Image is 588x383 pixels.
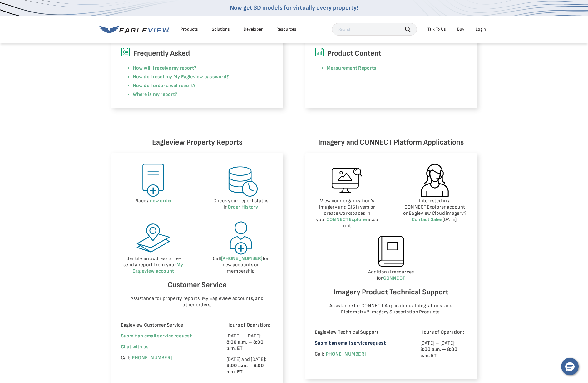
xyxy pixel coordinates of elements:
[420,346,458,359] strong: 8:00 a.m. – 8:00 p.m. ET
[315,47,467,59] h6: Product Content
[121,322,209,328] p: Eagleview Customer Service
[193,83,195,89] a: ?
[226,339,264,351] strong: 8:00 a.m. – 8:00 p.m. ET
[383,275,406,281] a: CONNECT
[226,363,264,375] strong: 9:00 a.m. – 6:00 p.m. ET
[179,83,193,89] a: report
[121,333,192,339] a: Submit an email service request
[212,27,230,32] div: Solutions
[561,358,579,375] button: Hello, have a question? Let’s chat.
[276,27,296,32] div: Resources
[315,286,467,298] h6: Imagery Product Technical Support
[111,136,283,148] h6: Eagleview Property Reports
[476,27,486,32] div: Login
[457,27,464,32] a: Buy
[133,74,229,80] a: How do I reset my My Eagleview password?
[133,91,178,97] a: Where is my report?
[226,322,274,328] p: Hours of Operation:
[132,262,183,274] a: My Eagleview account
[427,27,446,32] div: Talk To Us
[208,256,274,274] p: Call for new accounts or membership
[230,4,358,12] a: Now get 3D models for virtually every property!
[315,269,467,282] p: Additional resources for
[315,198,380,229] p: View your organization’s imagery and GIS layers or create workspaces in your account
[121,355,209,361] p: Call:
[228,204,258,210] a: Order History
[420,329,467,336] p: Hours of Operation:
[180,27,198,32] div: Products
[121,47,274,59] h6: Frequently Asked
[321,303,461,315] p: Assistance for CONNECT Applications, Integrations, and Pictometry® Imagery Subscription Products:
[324,351,366,357] a: [PHONE_NUMBER]
[226,333,274,352] p: [DATE] – [DATE]:
[127,296,267,308] p: Assistance for property reports, My Eagleview accounts, and other orders.
[150,198,172,204] a: new order
[131,355,172,361] a: [PHONE_NUMBER]
[402,198,467,223] p: Interested in a CONNECTExplorer account or Eagleview Cloud imagery? [DATE].
[208,198,274,210] p: Check your report status in
[420,340,467,359] p: [DATE] – [DATE]:
[133,83,179,89] a: How do I order a wall
[121,279,274,291] h6: Customer Service
[315,329,403,336] p: Eagleview Technical Support
[315,351,403,357] p: Call:
[226,356,274,375] p: [DATE] and [DATE]:
[121,198,186,204] p: Place a
[412,217,442,223] a: Contact Sales
[315,340,386,346] a: Submit an email service request
[326,217,368,223] a: CONNECTExplorer
[121,344,149,350] span: Chat with us
[305,136,477,148] h6: Imagery and CONNECT Platform Applications
[332,23,417,36] input: Search
[327,65,377,71] a: Measurement Reports
[221,256,262,262] a: [PHONE_NUMBER]
[133,65,197,71] a: How will I receive my report?
[244,27,263,32] a: Developer
[121,256,186,274] p: Identify an address or re-send a report from your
